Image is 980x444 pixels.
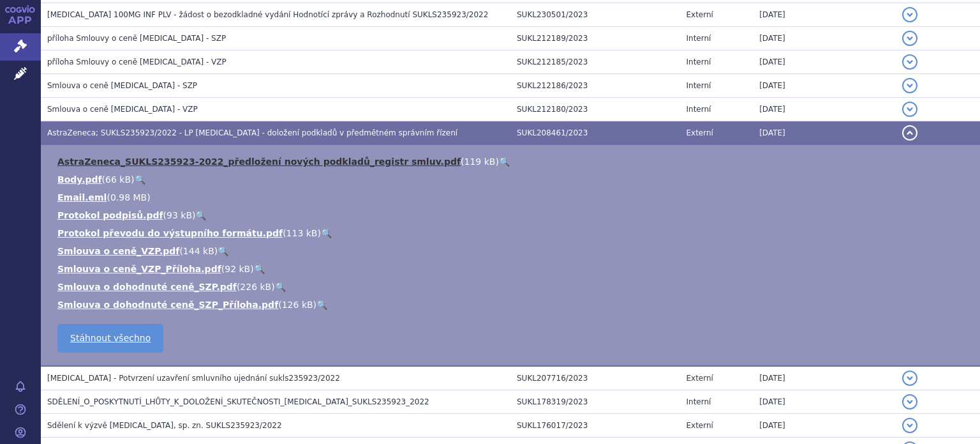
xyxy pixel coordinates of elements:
[316,300,327,310] a: 🔍
[47,421,282,430] span: Sdělení k výzvě ENHERTU, sp. zn. SUKLS235923/2022
[57,263,967,275] li: ( )
[464,157,496,167] span: 119 kB
[57,282,237,292] a: Smlouva o dohodnuté ceně_SZP.pdf
[57,246,179,256] a: Smlouva o ceně_VZP.pdf
[57,300,278,310] a: Smlouva o dohodnuté ceně_SZP_Příloha.pdf
[753,74,896,98] td: [DATE]
[47,10,488,19] span: ENHERTU 100MG INF PLV - žádost o bezodkladné vydání Hodnotící zprávy a Rozhodnutí SUKLS235923/2022
[510,390,679,414] td: SUKL178319/2023
[686,128,713,137] span: Externí
[686,57,711,66] span: Interní
[57,192,107,203] a: Email.eml
[686,81,711,90] span: Interní
[57,173,967,186] li: ( )
[254,264,265,274] a: 🔍
[499,157,510,167] a: 🔍
[753,98,896,121] td: [DATE]
[902,125,917,141] button: detail
[321,228,332,238] a: 🔍
[510,121,679,145] td: SUKL208461/2023
[686,397,711,406] span: Interní
[195,210,206,220] a: 🔍
[902,7,917,22] button: detail
[57,245,967,257] li: ( )
[57,155,967,168] li: ( )
[57,228,283,238] a: Protokol převodu do výstupního formátu.pdf
[167,210,192,220] span: 93 kB
[686,34,711,43] span: Interní
[57,157,461,167] a: AstraZeneca_SUKLS235923-2022_předložení nových podkladů_registr smluv.pdf
[902,78,917,93] button: detail
[275,282,286,292] a: 🔍
[753,390,896,414] td: [DATE]
[225,264,250,274] span: 92 kB
[686,105,711,114] span: Interní
[902,418,917,433] button: detail
[105,174,131,185] span: 66 kB
[902,102,917,117] button: detail
[47,105,198,114] span: Smlouva o ceně ENHERTU - VZP
[135,174,145,185] a: 🔍
[110,192,147,203] span: 0.98 MB
[47,34,226,43] span: příloha Smlouvy o ceně ENHERTU - SZP
[57,264,221,274] a: Smlouva o ceně_VZP_Příloha.pdf
[57,191,967,204] li: ( )
[47,397,429,406] span: SDĚLENÍ_O_POSKYTNUTÍ_LHŮTY_K_DOLOŽENÍ_SKUTEČNOSTI_ENHERTU_SUKLS235923_2022
[57,174,102,185] a: Body.pdf
[47,57,226,66] span: příloha Smlouvy o ceně ENHERTU - VZP
[510,50,679,74] td: SUKL212185/2023
[902,54,917,70] button: detail
[686,421,713,430] span: Externí
[753,366,896,390] td: [DATE]
[902,31,917,46] button: detail
[57,280,967,293] li: ( )
[183,246,214,256] span: 144 kB
[282,300,313,310] span: 126 kB
[47,374,340,383] span: ENHERTU - Potvrzení uzavření smluvního ujednání sukls235923/2022
[510,27,679,50] td: SUKL212189/2023
[753,3,896,27] td: [DATE]
[902,394,917,410] button: detail
[57,324,163,353] a: Stáhnout všechno
[753,27,896,50] td: [DATE]
[57,298,967,311] li: ( )
[753,121,896,145] td: [DATE]
[57,227,967,240] li: ( )
[753,50,896,74] td: [DATE]
[57,209,967,222] li: ( )
[57,210,163,220] a: Protokol podpisů.pdf
[510,74,679,98] td: SUKL212186/2023
[218,246,228,256] a: 🔍
[240,282,271,292] span: 226 kB
[686,10,713,19] span: Externí
[510,98,679,121] td: SUKL212180/2023
[510,366,679,390] td: SUKL207716/2023
[510,3,679,27] td: SUKL230501/2023
[286,228,318,238] span: 113 kB
[753,414,896,438] td: [DATE]
[902,371,917,386] button: detail
[686,374,713,383] span: Externí
[510,414,679,438] td: SUKL176017/2023
[47,81,197,90] span: Smlouva o ceně ENHERTU - SZP
[47,128,457,137] span: AstraZeneca; SUKLS235923/2022 - LP ENHERTU - doložení podkladů v předmětném správním řízení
